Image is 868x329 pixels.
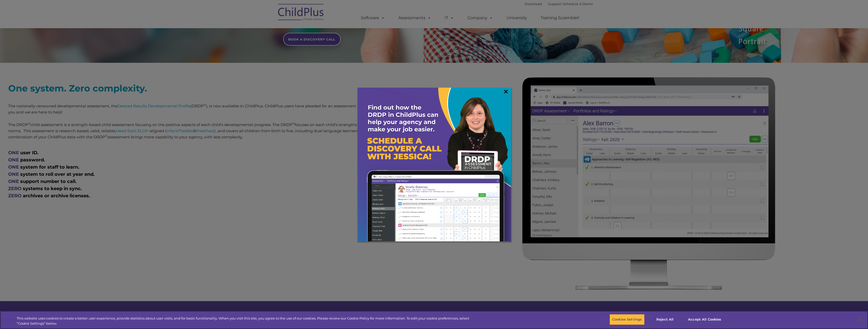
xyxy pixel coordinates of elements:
[685,314,724,325] button: Accept All Cookies
[854,314,865,325] button: Close
[609,314,645,325] button: Cookies Settings
[649,314,681,325] button: Reject All
[503,89,509,94] a: ×
[17,316,477,326] div: This website uses cookies to create a better user experience, provide statistics about user visit...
